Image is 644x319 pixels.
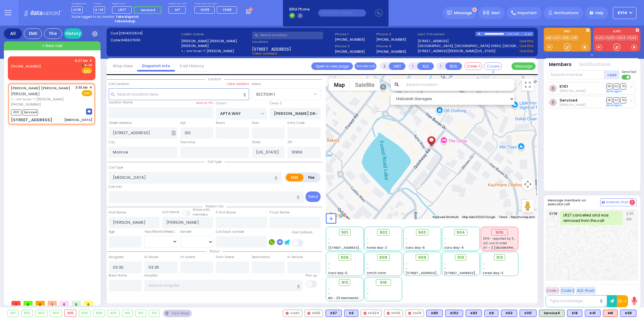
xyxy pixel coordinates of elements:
[464,62,482,70] button: Code-1
[567,310,582,317] div: BLS
[8,310,18,317] div: 901
[287,255,303,260] label: In Service
[335,32,374,37] span: Phone 1
[72,2,87,6] label: Dispatcher
[350,79,380,91] button: Show satellite imagery
[109,273,127,278] label: Back Home
[603,310,618,317] div: ALS KJ
[600,198,636,206] button: Internal Chat 2
[109,121,132,125] label: Street Address
[522,200,534,212] button: Drag Pegman onto the map to open Street View
[270,210,290,215] label: P Last Name
[384,310,403,317] div: FD40
[604,70,620,79] button: +Add
[84,69,90,73] u: EMS
[307,312,310,315] img: red-radio-icon.svg
[418,43,518,49] a: [GEOGRAPHIC_DATA], [GEOGRAPHIC_DATA] 10950, [GEOGRAPHIC_DATA]
[24,28,42,39] div: EMS
[549,61,572,68] button: Members
[376,37,406,42] label: [PHONE_NUMBER]
[289,7,309,12] span: BRIA Phone
[329,79,350,91] button: Show street map
[48,301,57,305] span: 1
[303,174,320,181] label: Fire
[405,241,407,245] span: -
[620,97,626,103] span: TR
[171,131,176,135] span: Other building occupants
[94,2,105,6] label: Lines
[206,249,223,254] span: Status
[606,103,622,107] a: Send again
[616,36,626,40] a: FD24
[328,291,330,296] span: -
[11,301,21,305] span: 1
[539,310,565,317] div: Driver
[181,49,250,54] label: ר' ישראל יודא - ר' [PERSON_NAME]
[445,310,463,317] div: K102
[595,36,604,40] a: KJFD
[376,44,415,49] span: Phone 4
[620,310,636,317] div: K58
[544,30,591,34] label: EMS
[328,236,330,241] span: -
[111,31,179,36] label: Cad:
[522,178,534,190] button: Map camera controls
[445,310,463,317] div: BLS
[193,212,208,217] span: members
[286,174,303,181] label: EMS
[579,61,610,68] button: Notifications
[520,43,533,49] a: Use this
[325,310,342,317] div: K67
[11,102,41,107] span: [PHONE_NUMBER]
[379,254,387,261] span: 908
[318,9,366,17] input: (000)000-00000
[444,236,446,241] span: -
[252,82,261,87] label: Areas
[367,245,387,250] span: Forest Bay-2
[109,229,115,234] label: Age
[144,273,158,278] label: Hospital
[252,51,277,56] span: Clear address
[111,38,179,43] label: Caller:
[22,109,38,115] span: Service4
[64,28,82,39] a: History
[367,236,369,241] span: -
[417,62,434,70] button: ALS
[595,10,604,16] span: Help
[517,10,537,16] span: Important
[292,230,313,235] label: Use Callback
[335,44,374,49] span: Phone 2
[203,204,226,209] span: Patient info
[418,254,426,261] span: 909
[545,36,553,40] a: M8
[21,310,33,317] div: 902
[252,89,312,99] span: SECTION 1
[109,88,249,100] input: Search location here
[11,64,41,69] span: [PHONE_NUMBER]
[162,210,179,215] label: Last Name
[444,245,464,250] span: Sanz Bay-4
[108,63,137,69] a: Map View
[620,310,636,317] div: BLS
[593,30,640,34] label: KJFD
[180,229,192,234] label: Gender
[560,287,575,294] button: Code 2
[11,109,21,115] span: K101
[405,245,425,250] span: Sanz Bay-6
[491,10,500,16] span: Alert
[376,49,406,54] label: [PHONE_NUMBER]
[328,266,330,271] span: -
[328,271,348,275] span: Sanz Bay-5
[444,271,501,275] span: [STREET_ADDRESS][PERSON_NAME]
[387,312,390,315] img: red-radio-icon.svg
[491,229,508,236] div: 905
[367,241,369,245] span: -
[306,273,317,278] label: Pick up
[311,62,353,70] a: Open in new page
[367,287,400,291] div: -
[483,241,507,245] span: a/c out of order
[389,62,405,70] button: UNIT
[286,312,289,315] img: red-radio-icon.svg
[426,310,443,317] div: K80
[457,229,465,235] span: 904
